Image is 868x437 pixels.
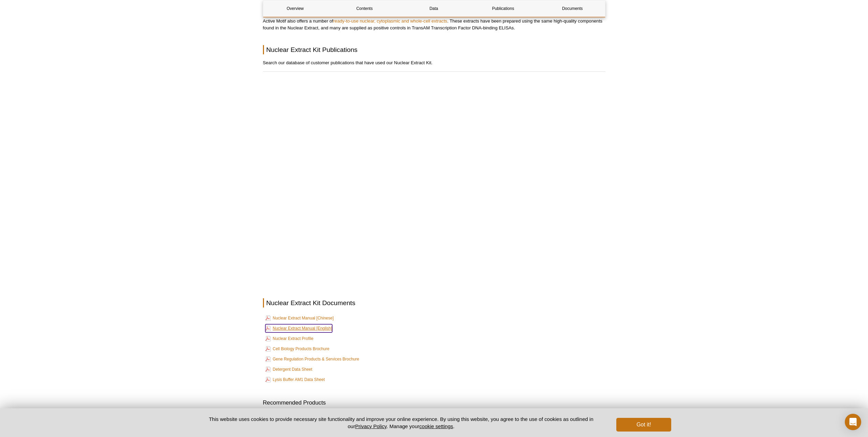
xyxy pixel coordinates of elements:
a: Privacy Policy [355,423,386,429]
h3: Recommended Products [263,399,605,407]
a: Nuclear Extract Manual [English] [265,324,332,332]
a: Overview [263,0,327,17]
a: Gene Regulation Products & Services Brochure [265,355,359,363]
a: Detergent Data Sheet [265,365,312,373]
p: Search our database of customer publications that have used our Nuclear Extract Kit. [263,59,605,66]
a: Lysis Buffer AM1 Data Sheet [265,375,325,384]
h2: Nuclear Extract Kit Documents [263,298,605,308]
a: Cell Biology Products Brochure [265,345,329,353]
p: Active Motif also offers a number of . These extracts have been prepared using the same high-qual... [263,18,605,31]
a: Publications [471,0,535,17]
button: cookie settings [419,423,453,429]
h2: Nuclear Extract Kit Publications [263,45,605,54]
a: Contents [333,0,397,17]
div: Open Intercom Messenger [845,414,861,430]
a: ready-to-use nuclear, cytoplasmic and whole-cell extracts [333,18,447,24]
a: Nuclear Extract Profile [265,334,313,343]
button: Got it! [616,418,671,432]
a: Nuclear Extract Manual [Chinese] [265,314,334,322]
a: Data [402,0,466,17]
a: Documents [540,0,604,17]
p: This website uses cookies to provide necessary site functionality and improve your online experie... [197,415,605,430]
